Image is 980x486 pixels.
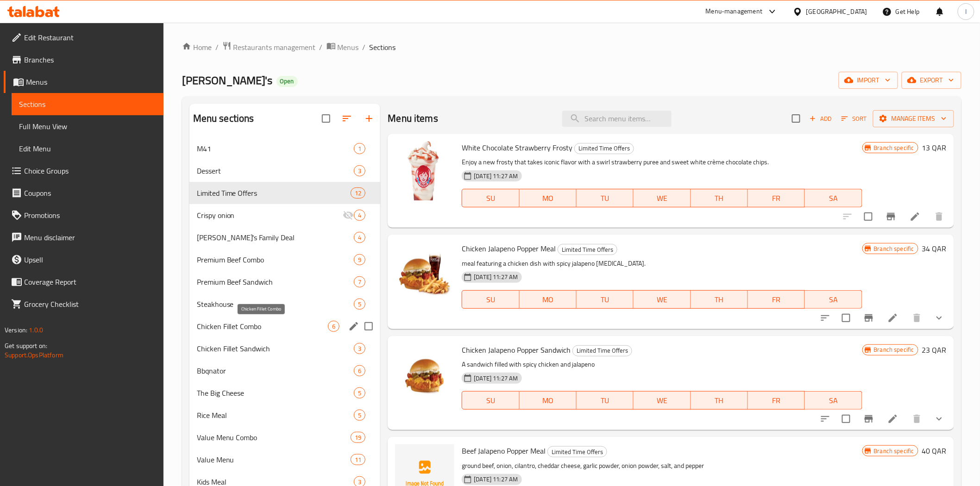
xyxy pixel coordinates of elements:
[197,432,351,443] span: Value Menu Combo
[870,447,918,455] span: Branch specific
[4,226,163,249] a: Menu disclaimer
[520,290,577,309] button: MO
[691,189,748,207] button: TH
[354,300,365,309] span: 5
[197,454,351,465] span: Value Menu
[189,271,381,293] div: Premium Beef Sandwich7
[347,319,361,333] button: edit
[24,210,156,221] span: Promotions
[197,387,354,399] span: The Big Cheese
[814,307,836,329] button: sort-choices
[395,242,454,301] img: Chicken Jalapeno Popper Meal
[197,410,354,421] span: Rice Meal
[197,232,354,243] span: [PERSON_NAME]'s Family Deal
[880,113,947,125] span: Manage items
[358,107,380,130] button: Add section
[4,249,163,271] a: Upsell
[934,312,945,324] svg: Show Choices
[316,109,336,128] span: Select all sections
[19,143,156,154] span: Edit Menu
[858,408,880,430] button: Branch-specific-item
[189,360,381,382] div: Bbqnator6
[370,42,396,53] span: Sections
[189,426,381,449] div: Value Menu Combo19
[5,349,63,361] a: Support.OpsPlatform
[814,408,836,430] button: sort-choices
[928,206,950,228] button: delete
[182,42,212,53] a: Home
[351,432,365,443] div: items
[19,121,156,132] span: Full Menu View
[354,255,365,264] span: 9
[637,293,687,306] span: WE
[354,233,365,242] span: 4
[580,293,630,306] span: TU
[197,276,354,287] span: Premium Beef Sandwich
[910,211,921,222] a: Edit menu item
[466,394,515,407] span: SU
[839,112,869,126] button: Sort
[547,446,607,457] div: Limited Time Offers
[805,391,862,410] button: SA
[902,72,961,89] button: export
[24,254,156,265] span: Upsell
[354,278,365,287] span: 7
[338,42,359,53] span: Menus
[354,167,365,175] span: 3
[354,367,365,375] span: 6
[748,391,805,410] button: FR
[24,232,156,243] span: Menu disclaimer
[197,187,351,199] span: Limited Time Offers
[354,344,365,353] span: 3
[343,210,354,221] svg: Inactive section
[29,324,43,336] span: 1.0.0
[354,387,365,399] div: items
[276,77,298,85] span: Open
[354,389,365,398] span: 5
[470,273,521,281] span: [DATE] 11:27 AM
[276,76,298,87] div: Open
[182,70,273,91] span: [PERSON_NAME]'s
[858,307,880,329] button: Branch-specific-item
[574,143,634,154] div: Limited Time Offers
[4,271,163,293] a: Coverage Report
[637,394,687,407] span: WE
[24,54,156,65] span: Branches
[752,192,801,205] span: FR
[870,244,918,253] span: Branch specific
[462,189,519,207] button: SU
[328,322,339,331] span: 6
[809,394,858,407] span: SA
[462,242,556,255] span: Chicken Jalapeno Popper Meal
[577,391,634,410] button: TU
[909,75,954,86] span: export
[580,192,630,205] span: TU
[922,343,947,356] h6: 23 QAR
[354,276,365,287] div: items
[395,343,454,403] img: Chicken Jalapeno Popper Sandwich
[197,299,354,310] span: Steakhouse
[19,99,156,110] span: Sections
[189,137,381,160] div: M411
[462,141,572,155] span: White Chocolate Strawberry Frosty
[197,143,354,154] div: M41
[806,6,867,17] div: [GEOGRAPHIC_DATA]
[562,111,672,127] input: search
[182,41,961,53] nav: breadcrumb
[462,391,519,410] button: SU
[197,343,354,354] span: Chicken Fillet Sandwich
[752,394,801,407] span: FR
[934,413,945,424] svg: Show Choices
[354,165,365,176] div: items
[859,207,878,226] span: Select to update
[354,143,365,154] div: items
[4,204,163,226] a: Promotions
[4,71,163,93] a: Menus
[197,254,354,265] div: Premium Beef Combo
[965,6,967,17] span: I
[354,144,365,153] span: 1
[836,409,856,429] span: Select to update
